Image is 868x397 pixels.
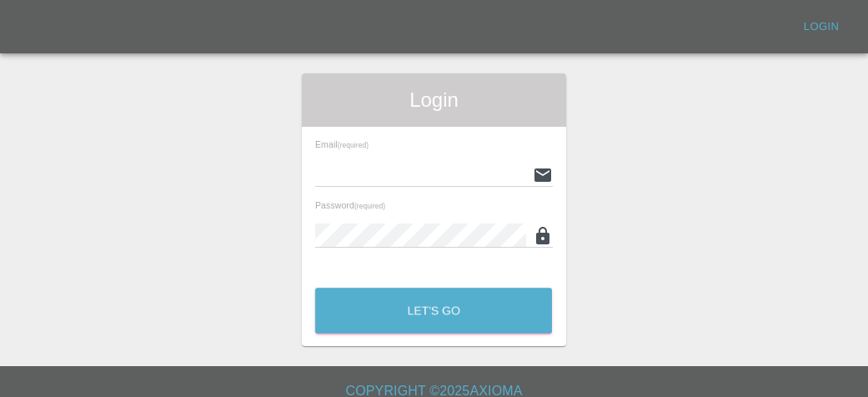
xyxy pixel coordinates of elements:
[795,14,848,40] a: Login
[315,87,552,113] span: Login
[315,200,385,210] span: Password
[354,203,385,210] small: (required)
[315,288,552,334] button: Let's Go
[315,139,369,149] span: Email
[338,142,369,149] small: (required)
